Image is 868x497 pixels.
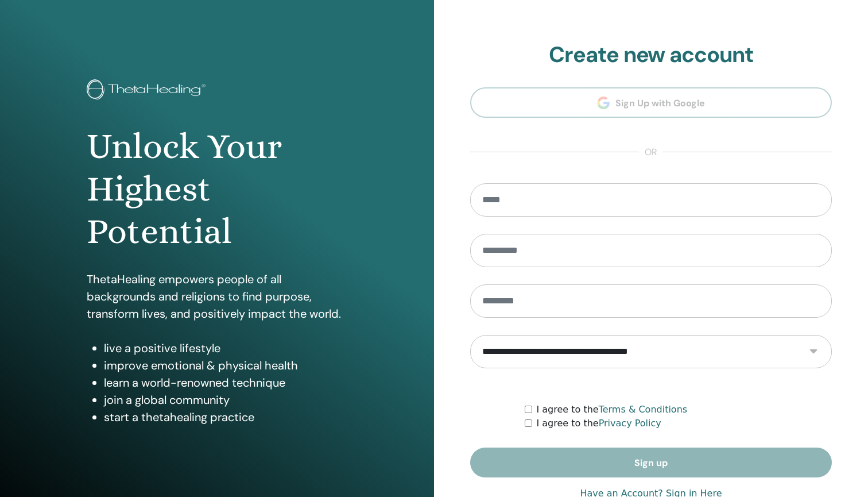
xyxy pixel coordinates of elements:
li: learn a world-renowned technique [104,374,347,391]
a: Terms & Conditions [599,404,687,415]
span: or [639,145,663,159]
p: ThetaHealing empowers people of all backgrounds and religions to find purpose, transform lives, a... [87,271,347,322]
a: Privacy Policy [599,418,661,429]
li: join a global community [104,391,347,409]
h2: Create new account [470,42,832,68]
label: I agree to the [537,417,661,430]
li: start a thetahealing practice [104,409,347,426]
h1: Unlock Your Highest Potential [87,125,347,253]
label: I agree to the [537,403,688,417]
li: live a positive lifestyle [104,340,347,357]
li: improve emotional & physical health [104,357,347,374]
